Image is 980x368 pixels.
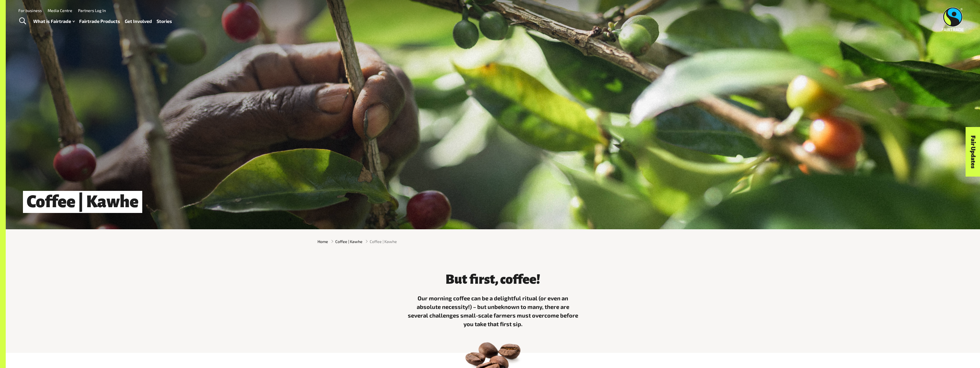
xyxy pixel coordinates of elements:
[407,294,579,328] p: Our morning coffee can be a delightful ritual (or even an absolute necessity!) – but unbeknown to...
[157,17,172,26] a: Stories
[23,191,142,213] h1: Coffee | Kawhe
[125,17,152,26] a: Get Involved
[942,7,964,31] img: Fairtrade Australia New Zealand logo
[48,8,72,13] a: Media Centre
[33,17,75,26] a: What is Fairtrade
[78,8,106,13] a: Partners Log In
[15,14,30,28] a: Toggle Search
[317,238,328,244] a: Home
[335,238,363,244] a: Coffee | Kawhe
[407,272,579,287] h3: But first, coffee!
[18,8,42,13] a: For business
[370,238,397,244] span: Coffee | Kawhe
[79,17,120,26] a: Fairtrade Products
